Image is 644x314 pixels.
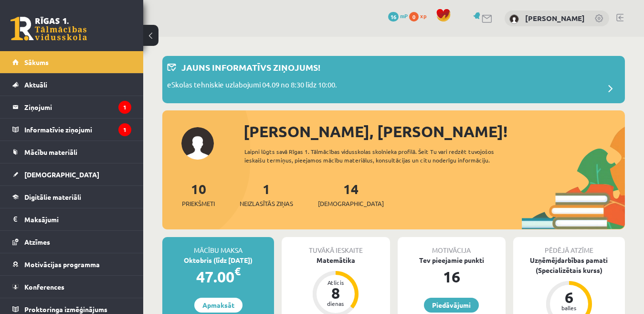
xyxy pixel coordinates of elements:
[409,12,419,22] span: 0
[398,255,506,265] div: Tev pieejamie punkti
[555,305,583,311] div: balles
[118,101,131,114] i: 1
[12,96,131,118] a: Ziņojumi1
[12,253,131,275] a: Motivācijas programma
[24,193,81,201] span: Digitālie materiāli
[162,255,274,265] div: Oktobris (līdz [DATE])
[12,74,131,96] a: Aktuāli
[182,180,215,208] a: 10Priekšmeti
[513,255,625,275] div: Uzņēmējdarbības pamati (Specializētais kurss)
[24,208,131,230] legend: Maksājumi
[240,180,293,208] a: 1Neizlasītās ziņas
[321,285,350,301] div: 8
[509,14,519,24] img: Edgars Kleinbergs
[525,13,585,23] a: [PERSON_NAME]
[282,237,390,255] div: Tuvākā ieskaite
[24,238,50,246] span: Atzīmes
[12,51,131,73] a: Sākums
[244,147,522,164] div: Laipni lūgts savā Rīgas 1. Tālmācības vidusskolas skolnieka profilā. Šeit Tu vari redzēt tuvojošo...
[318,180,384,208] a: 14[DEMOGRAPHIC_DATA]
[118,123,131,136] i: 1
[388,12,408,20] a: 16 mP
[398,265,506,288] div: 16
[24,170,99,179] span: [DEMOGRAPHIC_DATA]
[240,199,293,208] span: Neizlasītās ziņas
[167,79,337,93] p: eSkolas tehniskie uzlabojumi 04.09 no 8:30 līdz 10:00.
[24,80,47,89] span: Aktuāli
[167,61,620,98] a: Jauns informatīvs ziņojums! eSkolas tehniskie uzlabojumi 04.09 no 8:30 līdz 10:00.
[24,119,131,141] legend: Informatīvie ziņojumi
[424,298,479,313] a: Piedāvājumi
[409,12,431,20] a: 0 xp
[11,17,87,41] a: Rīgas 1. Tālmācības vidusskola
[162,265,274,288] div: 47.00
[12,276,131,298] a: Konferences
[398,237,506,255] div: Motivācija
[12,163,131,185] a: [DEMOGRAPHIC_DATA]
[24,260,100,269] span: Motivācijas programma
[282,255,390,265] div: Matemātika
[181,61,320,74] p: Jauns informatīvs ziņojums!
[318,199,384,208] span: [DEMOGRAPHIC_DATA]
[555,290,583,305] div: 6
[12,119,131,141] a: Informatīvie ziņojumi1
[388,12,399,22] span: 16
[12,186,131,208] a: Digitālie materiāli
[420,12,426,20] span: xp
[24,282,64,291] span: Konferences
[194,298,243,313] a: Apmaksāt
[12,231,131,253] a: Atzīmes
[162,237,274,255] div: Mācību maksa
[234,264,241,278] span: €
[243,120,625,143] div: [PERSON_NAME], [PERSON_NAME]!
[24,58,49,66] span: Sākums
[24,305,107,314] span: Proktoringa izmēģinājums
[400,12,408,20] span: mP
[12,141,131,163] a: Mācību materiāli
[24,148,77,156] span: Mācību materiāli
[12,208,131,230] a: Maksājumi
[321,301,350,306] div: dienas
[24,96,131,118] legend: Ziņojumi
[321,280,350,285] div: Atlicis
[513,237,625,255] div: Pēdējā atzīme
[182,199,215,208] span: Priekšmeti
